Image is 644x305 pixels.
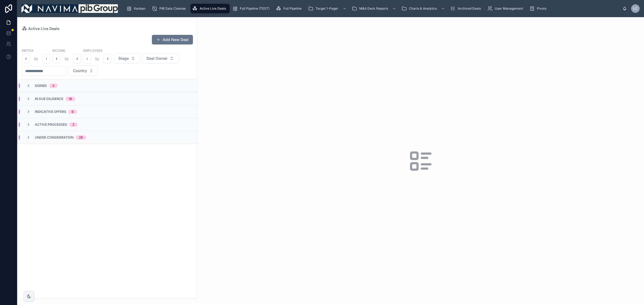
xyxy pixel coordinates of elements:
p: to [34,55,38,62]
span: Target 1-Pager [316,6,338,11]
label: EBITDA [22,48,34,53]
a: Pivots [528,4,550,13]
a: PIB Data Cleanse [150,4,189,13]
span: Country [73,68,87,73]
a: M&A Deck Reports [350,4,399,13]
img: App logo [21,4,118,13]
span: Archived Deals [458,6,481,11]
span: Signed [35,84,47,88]
a: Kanban [125,4,149,13]
span: Full Pipeline [283,6,302,11]
span: Stage [118,56,129,61]
button: Select Button [142,53,178,64]
span: PIB Data Cleanse [159,6,186,11]
span: Under Consideration [35,135,74,140]
a: Full Pipeline (TEST) [231,4,273,13]
a: User Management [486,4,527,13]
span: Full Pipeline (TEST) [240,6,269,11]
span: Indicative Offers [35,110,66,114]
p: to [95,55,99,62]
a: Active Live Deals [191,4,230,13]
span: User Management [495,6,523,11]
span: In Due Diligence [35,97,63,101]
div: 6 [72,110,74,114]
label: Income [52,48,65,53]
span: LC [633,6,638,11]
label: Employees [83,48,103,53]
span: Active Live Deals [28,26,60,31]
button: Select Button [68,66,98,76]
span: Active Live Deals [200,6,226,11]
a: Archived Deals [449,4,485,13]
a: Full Pipeline [274,4,305,13]
button: Select Button [114,53,140,64]
a: Active Live Deals [22,26,60,31]
span: Kanban [134,6,145,11]
span: Deal Owner [147,56,167,61]
div: 3 [52,84,54,88]
div: 18 [69,97,72,101]
span: Pivots [537,6,546,11]
div: 2 [72,122,74,127]
a: Target 1-Pager [306,4,349,13]
div: 29 [79,135,83,140]
button: Add New Deal [152,35,193,44]
div: scrollable content [122,3,623,14]
span: Charts & Analytics [409,6,437,11]
span: M&A Deck Reports [359,6,388,11]
p: to [65,55,69,62]
span: Active Processes [35,122,67,127]
a: Charts & Analytics [400,4,448,13]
